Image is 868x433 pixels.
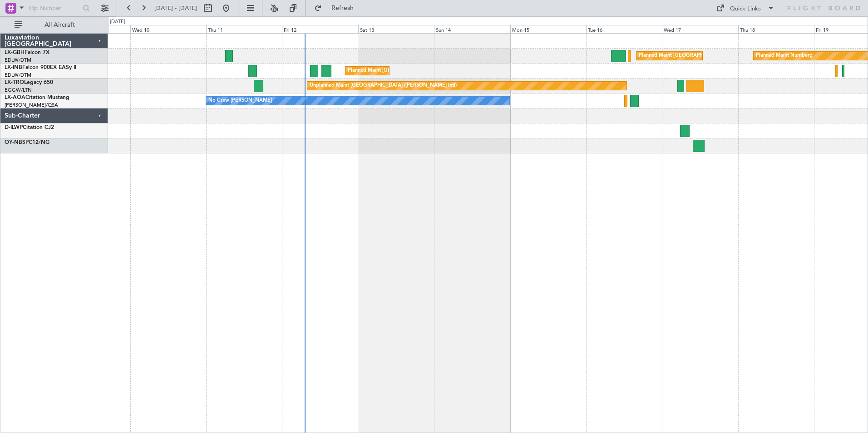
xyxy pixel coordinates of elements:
[712,1,779,15] button: Quick Links
[324,5,362,11] span: Refresh
[586,25,662,33] div: Tue 16
[5,140,25,145] span: OY-NBS
[5,65,76,70] a: LX-INBFalcon 900EX EASy II
[208,94,272,108] div: No Crew [PERSON_NAME]
[5,57,31,64] a: EDLW/DTM
[5,50,25,55] span: LX-GBH
[358,25,434,33] div: Sat 13
[738,25,814,33] div: Thu 18
[5,87,32,93] a: EGGW/LTN
[5,80,53,85] a: LX-TROLegacy 650
[154,4,197,12] span: [DATE] - [DATE]
[5,95,25,100] span: LX-AOA
[5,95,69,100] a: LX-AOACitation Mustang
[510,25,586,33] div: Mon 15
[5,72,31,79] a: EDLW/DTM
[434,25,510,33] div: Sun 14
[310,79,457,93] div: Unplanned Maint [GEOGRAPHIC_DATA] ([PERSON_NAME] Intl)
[5,80,24,85] span: LX-TRO
[5,65,22,70] span: LX-INB
[348,64,491,78] div: Planned Maint [GEOGRAPHIC_DATA] ([GEOGRAPHIC_DATA])
[5,102,58,108] a: [PERSON_NAME]/QSA
[5,125,54,130] a: D-ILWPCitation CJ2
[110,18,125,26] div: [DATE]
[10,18,99,32] button: All Aircraft
[310,1,365,15] button: Refresh
[730,5,761,14] div: Quick Links
[28,1,80,15] input: Trip Number
[662,25,738,33] div: Wed 17
[5,125,23,130] span: D-ILWP
[756,49,813,63] div: Planned Maint Nurnberg
[5,140,49,145] a: OY-NBSPC12/NG
[282,25,358,33] div: Fri 12
[639,49,782,63] div: Planned Maint [GEOGRAPHIC_DATA] ([GEOGRAPHIC_DATA])
[206,25,282,33] div: Thu 11
[24,22,96,28] span: All Aircraft
[130,25,206,33] div: Wed 10
[5,50,49,55] a: LX-GBHFalcon 7X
